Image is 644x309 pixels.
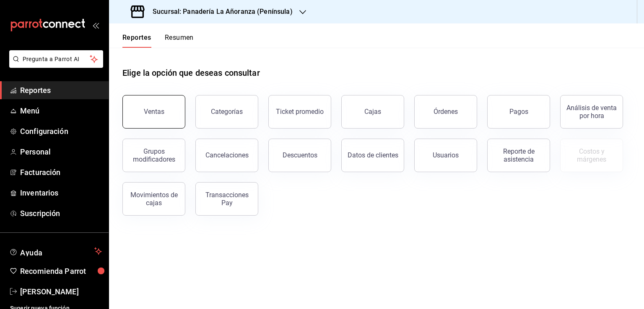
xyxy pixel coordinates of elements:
span: Facturación [20,167,102,178]
div: Cajas [364,108,381,116]
div: navigation tabs [122,33,194,48]
button: Movimientos de cajas [122,182,185,216]
span: Inventarios [20,187,102,198]
div: Usuarios [433,151,459,159]
div: Categorías [211,108,243,116]
div: Movimientos de cajas [128,191,180,207]
button: Categorías [195,95,258,129]
span: Suscripción [20,208,102,219]
div: Ticket promedio [276,108,324,116]
button: Descuentos [268,139,331,172]
h3: Sucursal: Panadería La Añoranza (Península) [146,7,293,17]
div: Transacciones Pay [201,191,253,207]
div: Reporte de asistencia [493,147,545,163]
button: Resumen [165,33,194,48]
div: Análisis de venta por hora [566,104,618,120]
div: Pagos [509,108,528,116]
span: Menú [20,105,102,116]
span: Recomienda Parrot [20,265,102,277]
button: Contrata inventarios para ver este reporte [560,139,623,172]
button: Ticket promedio [268,95,331,129]
div: Datos de clientes [348,151,398,159]
div: Ventas [144,108,164,116]
span: Reportes [20,85,102,96]
div: Grupos modificadores [128,147,180,163]
div: Cancelaciones [205,151,249,159]
a: Pregunta a Parrot AI [6,61,103,70]
button: Cajas [341,95,404,129]
h1: Elige la opción que deseas consultar [122,67,260,79]
span: Personal [20,146,102,157]
button: Órdenes [414,95,477,129]
button: Pagos [487,95,550,129]
button: Transacciones Pay [195,182,258,216]
button: Reportes [122,33,151,48]
div: Descuentos [283,151,317,159]
button: Grupos modificadores [122,139,185,172]
span: Pregunta a Parrot AI [23,55,90,64]
span: Ayuda [20,246,91,256]
button: Análisis de venta por hora [560,95,623,129]
button: Pregunta a Parrot AI [9,50,103,68]
span: Configuración [20,126,102,137]
button: Cancelaciones [195,139,258,172]
div: Órdenes [434,108,458,116]
span: [PERSON_NAME] [20,286,102,297]
button: Datos de clientes [341,139,404,172]
button: Ventas [122,95,185,129]
div: Costos y márgenes [566,147,618,163]
button: Usuarios [414,139,477,172]
button: open_drawer_menu [92,22,99,28]
button: Reporte de asistencia [487,139,550,172]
